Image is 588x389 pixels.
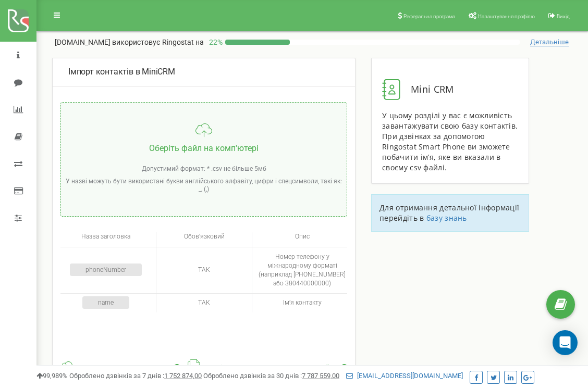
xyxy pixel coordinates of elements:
u: 7 787 559,00 [302,372,339,380]
span: Реферальна програма [403,14,455,19]
img: ringostat logo [8,9,29,32]
span: Номер телефону у міжнародному форматі (наприклад [PHONE_NUMBER] або 380440000000) [259,253,346,287]
div: Open Intercom Messenger [553,330,578,355]
p: 22 % [204,37,225,47]
span: Обов'язковий [184,233,225,240]
span: Налаштування профілю [478,14,535,19]
div: name [82,296,129,309]
span: Для отримання детальної інформації перейдіть в [379,203,519,223]
div: Mini CRM [382,79,518,100]
span: Імʼя контакту [283,299,322,306]
span: ТАК [198,299,210,306]
span: Оброблено дзвінків за 7 днів : [69,372,202,380]
span: ТАК [198,266,210,273]
span: 99,989% [36,372,68,380]
a: базу знань [426,213,467,223]
span: Завантажити шаблон CSV [85,364,164,371]
span: Імпорт контактів в MiniCRM [68,67,175,77]
a: [EMAIL_ADDRESS][DOMAIN_NAME] [346,372,463,380]
span: У цьому розділі у вас є можливість завантажувати свою базу контактів. При дзвінках за допомогою R... [382,110,518,172]
span: Оброблено дзвінків за 30 днів : [203,372,339,380]
span: Назва заголовка [81,233,130,240]
span: Опис [295,233,310,240]
u: 1 752 874,00 [164,372,202,380]
span: використовує Ringostat на [112,38,204,46]
a: Завантажити шаблон CSV [80,364,169,371]
span: Скопіювати заголовки для мого CSV файлу [206,364,336,371]
span: Детальніше [530,38,569,46]
div: phoneNumber [70,263,142,276]
p: [DOMAIN_NAME] [55,37,204,47]
span: Вихід [557,14,570,19]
